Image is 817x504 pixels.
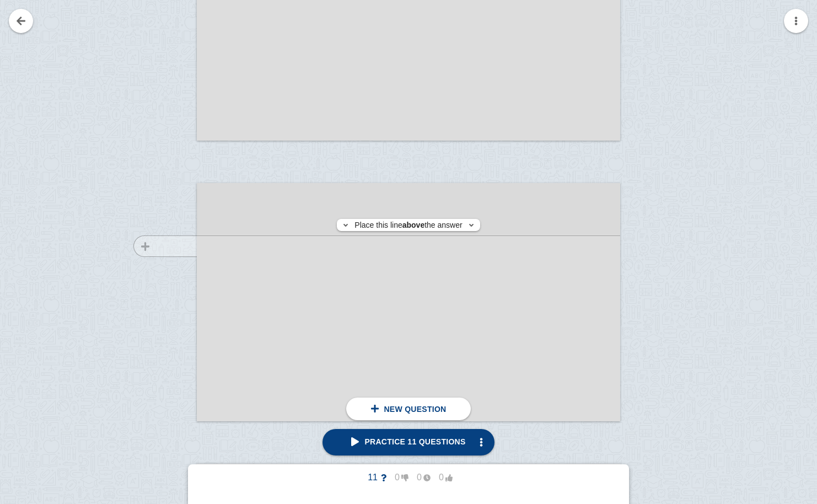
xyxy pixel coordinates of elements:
[386,473,409,482] span: 0
[337,219,480,231] div: Place this line the answer
[431,473,453,482] span: 0
[364,473,386,482] span: 11
[402,221,424,229] strong: above
[322,429,494,455] a: Practice 11 questions
[351,437,465,446] span: Practice 11 questions
[409,473,431,482] span: 0
[356,469,461,486] button: 11000
[9,9,33,33] a: Go back to your notes
[384,405,446,414] span: New question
